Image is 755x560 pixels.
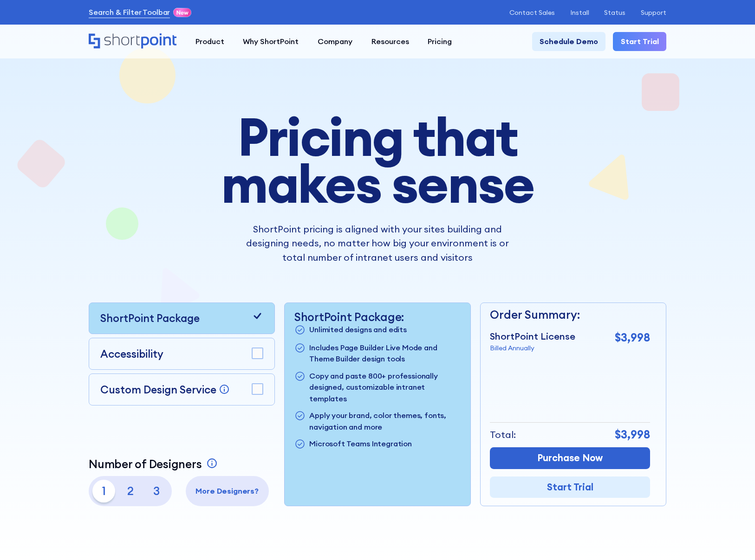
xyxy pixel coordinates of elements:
[92,480,115,502] p: 1
[490,307,650,324] p: Order Summary:
[490,428,516,442] p: Total:
[371,36,409,47] div: Resources
[100,383,216,396] p: Custom Design Service
[89,457,202,471] p: Number of Designers
[189,485,265,496] p: More Designers?
[145,480,168,502] p: 3
[100,310,200,326] p: ShortPoint Package
[308,32,362,51] a: Company
[615,426,650,444] p: $3,998
[234,32,308,51] a: Why ShortPoint
[509,9,555,17] a: Contact Sales
[309,410,461,432] p: Apply your brand, color themes, fonts, navigation and more
[236,222,519,264] p: ShortPoint pricing is aligned with your sites building and designing needs, no matter how big you...
[532,32,606,51] a: Schedule Demo
[318,36,352,47] div: Company
[570,9,589,17] a: Install
[309,438,412,451] p: Microsoft Teams Integration
[119,480,142,502] p: 2
[195,36,224,47] div: Product
[243,36,299,47] div: Why ShortPoint
[89,457,220,471] a: Number of Designers
[490,343,575,353] p: Billed Annually
[418,32,462,51] a: Pricing
[641,9,666,17] a: Support
[186,32,234,51] a: Product
[604,9,625,17] a: Status
[490,476,650,498] a: Start Trial
[89,6,170,18] a: Search & Filter Toolbar
[309,324,407,336] p: Unlimited designs and edits
[490,329,575,343] p: ShortPoint License
[613,32,666,51] a: Start Trial
[428,36,452,47] div: Pricing
[100,346,163,362] p: Accessibility
[615,329,650,347] p: $3,998
[709,515,755,560] iframe: Chat Widget
[309,342,461,365] p: Includes Page Builder Live Mode and Theme Builder design tools
[294,310,461,324] p: ShortPoint Package:
[165,113,590,207] h1: Pricing that makes sense
[362,32,418,51] a: Resources
[89,33,176,50] a: Home
[309,370,461,404] p: Copy and paste 800+ professionally designed, customizable intranet templates
[490,447,650,469] a: Purchase Now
